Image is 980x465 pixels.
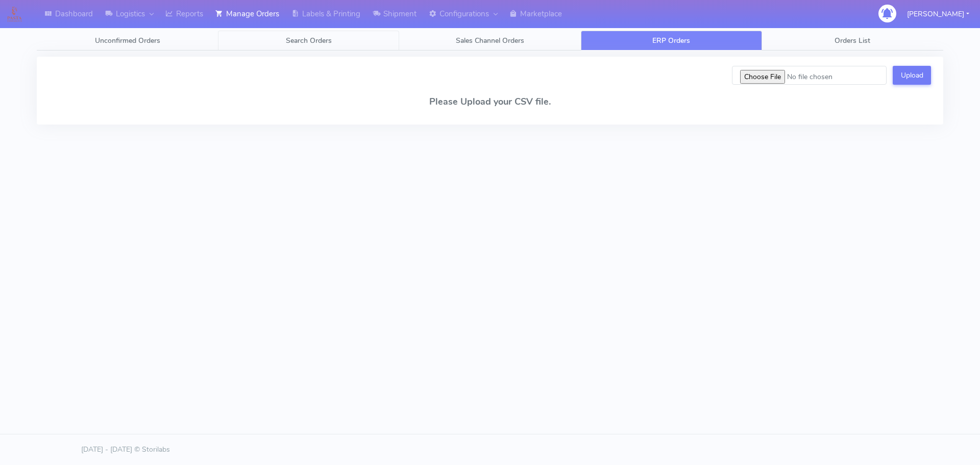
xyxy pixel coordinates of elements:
[835,36,870,45] span: Orders List
[37,31,943,51] ul: Tabs
[286,36,332,45] span: Search Orders
[652,36,690,45] span: ERP Orders
[893,66,931,85] button: Upload
[49,97,931,107] h4: Please Upload your CSV file.
[95,36,160,45] span: Unconfirmed Orders
[456,36,524,45] span: Sales Channel Orders
[899,4,977,25] button: [PERSON_NAME]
